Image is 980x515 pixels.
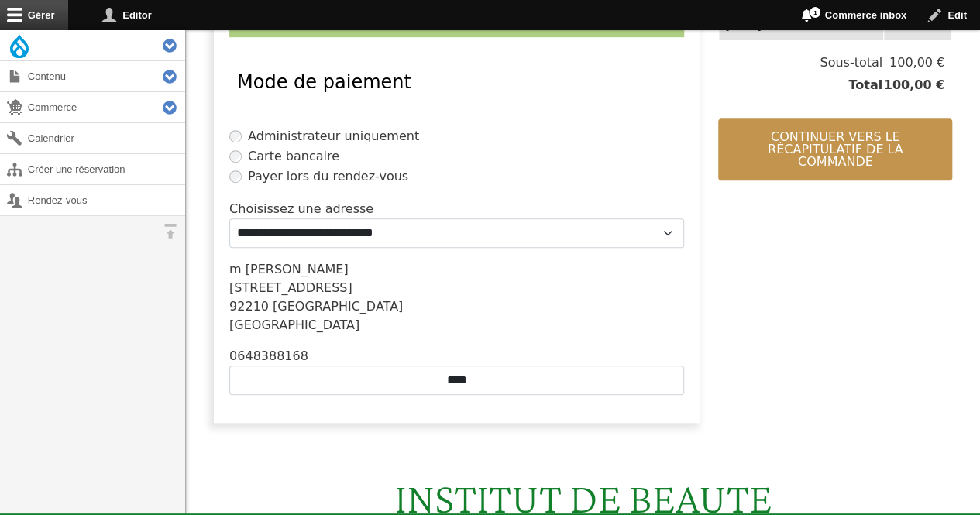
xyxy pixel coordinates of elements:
label: Carte bancaire [248,147,339,166]
span: Total [848,76,882,94]
span: [PERSON_NAME] [246,262,349,276]
div: 0648388168 [229,347,684,366]
span: m [229,262,242,276]
button: Continuer vers le récapitulatif de la commande [718,118,952,180]
button: Orientation horizontale [155,216,185,246]
span: 1 [809,6,821,19]
label: Administrateur uniquement [248,127,419,146]
label: Choisissez une adresse [229,200,373,218]
span: [GEOGRAPHIC_DATA] [273,299,403,314]
span: Mode de paiement [237,71,411,93]
span: [GEOGRAPHIC_DATA] [229,318,359,332]
span: [STREET_ADDRESS] [229,280,352,295]
span: 92210 [229,299,269,314]
label: Payer lors du rendez-vous [248,167,408,186]
span: Sous-total [820,53,882,72]
span: 100,00 € [882,76,944,94]
span: 100,00 € [882,53,944,72]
